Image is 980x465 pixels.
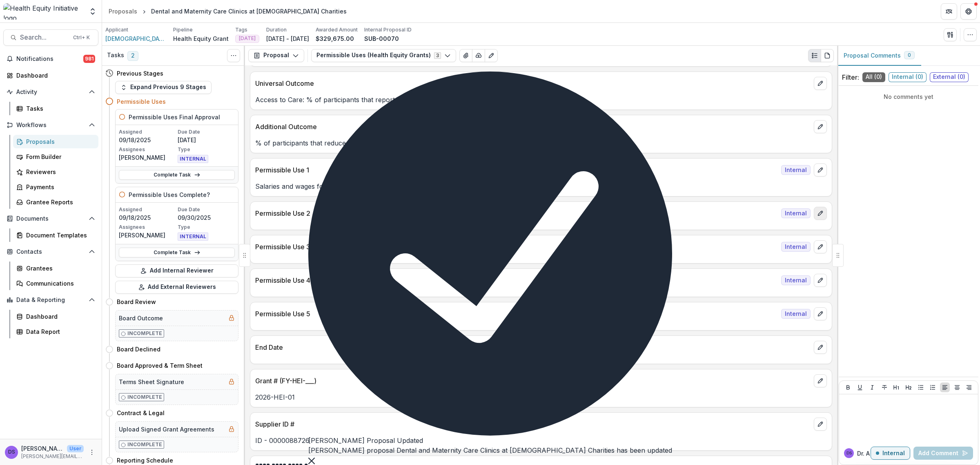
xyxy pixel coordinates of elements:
[857,449,870,458] p: Dr. A
[117,409,165,417] h4: Contract & Legal
[255,208,778,218] p: Permissible Use 2
[87,447,97,457] button: More
[846,451,852,455] div: Dr. Ana Smith
[8,449,15,455] div: Dr. Ana Smith
[814,274,827,287] button: edit
[837,46,921,66] button: Proposal Comments
[941,3,957,20] button: Partners
[21,453,84,460] p: [PERSON_NAME][EMAIL_ADDRESS][PERSON_NAME][DATE][DOMAIN_NAME]
[117,456,173,465] h4: Reporting Schedule
[26,264,92,273] div: Grantees
[115,81,212,94] button: Expand Previous 9 Stages
[255,275,778,285] p: Permissible Use 4
[928,382,938,392] button: Ordered List
[127,330,162,337] p: Incomplete
[16,122,85,129] span: Workflows
[227,49,240,62] button: Toggle View Cancelled Tasks
[119,136,176,144] p: 09/18/2025
[16,215,85,222] span: Documents
[127,51,138,61] span: 2
[862,72,885,82] span: All ( 0 )
[814,120,827,133] button: edit
[311,49,456,62] button: Permissible Uses (Health Equity Grants)3
[13,102,98,115] a: Tasks
[13,325,98,338] a: Data Report
[843,382,853,392] button: Bold
[913,447,973,460] button: Add Comment
[3,29,98,46] button: Search...
[808,49,821,62] button: Plaintext view
[814,418,827,431] button: edit
[26,183,92,191] div: Payments
[87,3,98,20] button: Open entity switcher
[3,212,98,225] button: Open Documents
[889,72,927,82] span: Internal ( 0 )
[3,293,98,306] button: Open Data & Reporting
[117,297,156,306] h4: Board Review
[964,382,974,392] button: Align Right
[364,34,399,43] p: SUB-00070
[255,165,778,175] p: Permissible Use 1
[960,3,977,20] button: Get Help
[255,242,778,252] p: Permissible Use 3
[151,7,347,16] div: Dental and Maternity Care Clinics at [DEMOGRAPHIC_DATA] Charities
[26,312,92,321] div: Dashboard
[107,52,124,59] h3: Tasks
[908,52,911,58] span: 0
[105,34,167,43] a: [DEMOGRAPHIC_DATA] Charities of the Diocese of [GEOGRAPHIC_DATA]
[364,26,412,34] p: Internal Proposal ID
[119,425,214,434] h5: Upload Signed Grant Agreements
[248,49,304,62] button: Proposal
[814,307,827,320] button: edit
[814,374,827,387] button: edit
[3,85,98,98] button: Open Activity
[3,118,98,132] button: Open Workflows
[266,34,309,43] p: [DATE] - [DATE]
[814,341,827,354] button: edit
[178,213,235,222] p: 09/30/2025
[16,89,85,96] span: Activity
[109,7,137,16] div: Proposals
[3,245,98,258] button: Open Contacts
[239,36,256,41] span: [DATE]
[781,165,811,175] span: Internal
[13,262,98,275] a: Grantees
[67,445,84,452] p: User
[3,3,84,20] img: Health Equity Initiative logo
[781,242,811,252] span: Internal
[178,128,235,136] p: Due Date
[255,309,778,319] p: Permissible Use 5
[13,150,98,163] a: Form Builder
[117,345,160,353] h4: Board Declined
[952,382,962,392] button: Align Center
[105,5,350,17] nav: breadcrumb
[255,436,827,445] p: ID - 0000088726
[26,104,92,113] div: Tasks
[814,240,827,253] button: edit
[13,180,98,194] a: Payments
[26,327,92,336] div: Data Report
[13,310,98,323] a: Dashboard
[119,206,176,213] p: Assigned
[129,113,220,121] h5: Permissible Uses Final Approval
[178,206,235,213] p: Due Date
[26,198,92,206] div: Grantee Reports
[930,72,969,82] span: External ( 0 )
[904,382,913,392] button: Heading 2
[880,382,889,392] button: Strike
[814,77,827,90] button: edit
[821,49,834,62] button: PDF view
[119,378,184,386] h5: Terms Sheet Signature
[882,450,905,457] p: Internal
[71,33,91,42] div: Ctrl + K
[119,314,163,322] h5: Board Outcome
[129,190,210,199] h5: Permissible Uses Complete?
[485,49,498,62] button: Edit as form
[173,26,193,34] p: Pipeline
[26,137,92,146] div: Proposals
[916,382,926,392] button: Bullet List
[16,56,83,63] span: Notifications
[459,49,472,62] button: View Attached Files
[13,135,98,148] a: Proposals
